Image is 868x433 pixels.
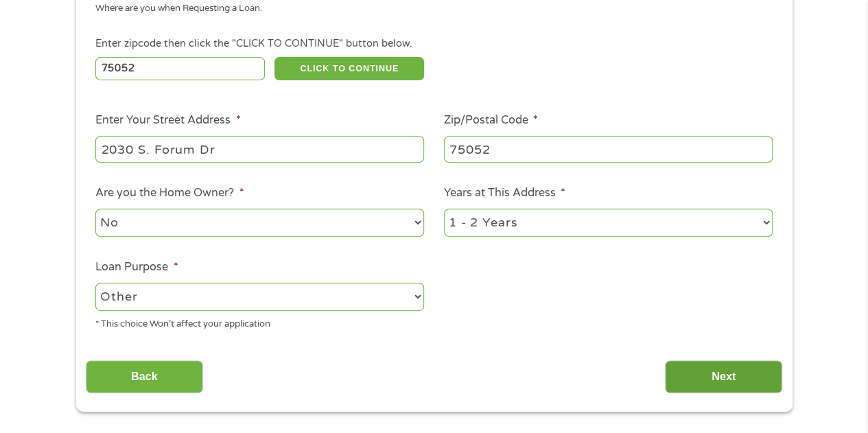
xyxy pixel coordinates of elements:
[95,186,244,200] label: Are you the Home Owner?
[665,360,782,394] input: Next
[444,113,538,128] label: Zip/Postal Code
[95,113,240,128] label: Enter Your Street Address
[95,2,762,16] div: Where are you when Requesting a Loan.
[274,57,424,80] button: CLICK TO CONTINUE
[95,136,424,162] input: 1 Main Street
[86,360,203,394] input: Back
[444,186,565,200] label: Years at This Address
[95,313,424,331] div: * This choice Won’t affect your application
[95,57,265,80] input: Enter Zipcode (e.g 01510)
[95,36,772,51] div: Enter zipcode then click the "CLICK TO CONTINUE" button below.
[95,260,178,274] label: Loan Purpose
